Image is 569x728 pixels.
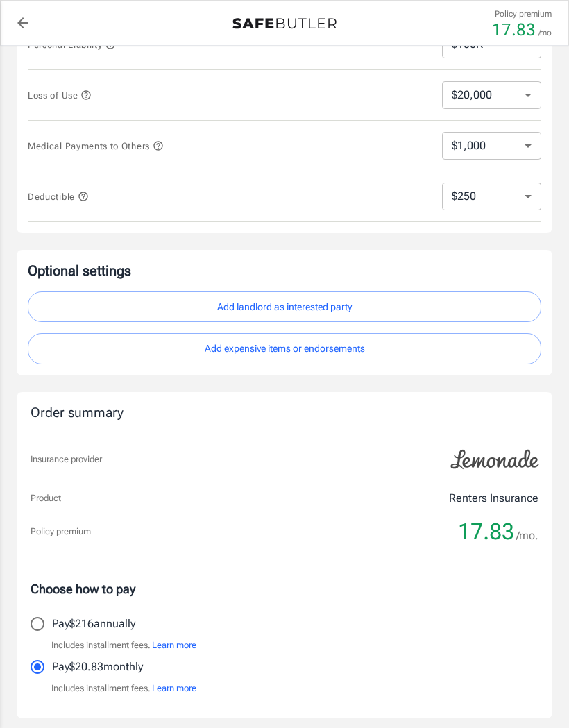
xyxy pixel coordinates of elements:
[52,616,135,632] p: Pay $216 annually
[492,22,536,38] p: 17.83
[495,8,552,20] p: Policy premium
[31,452,102,466] p: Insurance provider
[52,659,143,675] p: Pay $20.83 monthly
[51,638,196,652] p: Includes installment fees.
[9,9,37,37] a: back to quotes
[538,26,552,39] p: /mo
[443,440,547,479] img: Lemonade
[31,403,538,423] div: Order summary
[28,141,164,151] span: Medical Payments to Others
[28,87,92,103] button: Loss of Use
[28,291,541,323] button: Add landlord as interested party
[152,682,196,695] button: Learn more
[31,525,91,539] p: Policy premium
[28,90,92,101] span: Loss of Use
[28,261,541,280] p: Optional settings
[28,188,89,205] button: Deductible
[28,192,89,202] span: Deductible
[152,638,196,652] button: Learn more
[516,526,538,545] span: /mo.
[31,491,61,505] p: Product
[232,18,337,29] img: Back to quotes
[31,579,538,598] p: Choose how to pay
[28,137,164,154] button: Medical Payments to Others
[458,518,514,545] span: 17.83
[51,682,196,695] p: Includes installment fees.
[449,490,538,507] p: Renters Insurance
[28,333,541,364] button: Add expensive items or endorsements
